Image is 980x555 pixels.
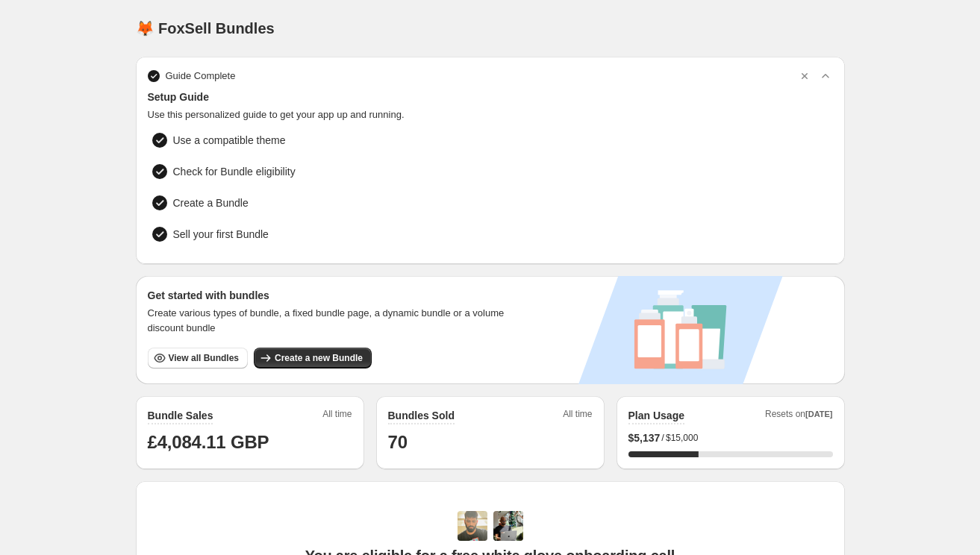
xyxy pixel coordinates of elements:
span: Setup Guide [148,90,833,104]
img: Prakhar [493,511,523,541]
span: Use a compatible theme [173,133,286,148]
span: Sell your first Bundle [173,227,388,242]
h2: Bundle Sales [148,408,213,423]
span: Create a new Bundle [275,352,363,364]
h2: Plan Usage [628,408,684,423]
button: Create a new Bundle [254,348,372,369]
h1: 70 [388,430,593,454]
h1: £4,084.11 GBP [148,430,352,454]
span: $ 5,137 [628,430,661,445]
span: Create various types of bundle, a fixed bundle page, a dynamic bundle or a volume discount bundle [148,306,519,336]
h2: Bundles Sold [388,408,455,423]
span: View all Bundles [169,352,239,364]
span: Check for Bundle eligibility [173,164,296,179]
button: View all Bundles [148,348,248,369]
span: Guide Complete [166,69,236,84]
div: / [628,430,833,445]
img: Adi [458,511,487,541]
span: Resets on [765,408,833,424]
span: [DATE] [805,410,832,418]
h1: 🦊 FoxSell Bundles [136,19,275,37]
span: Use this personalized guide to get your app up and running. [148,107,833,122]
span: All time [322,408,352,424]
h3: Get started with bundles [148,288,519,303]
span: $15,000 [666,432,698,444]
span: All time [563,408,592,424]
span: Create a Bundle [173,195,249,210]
